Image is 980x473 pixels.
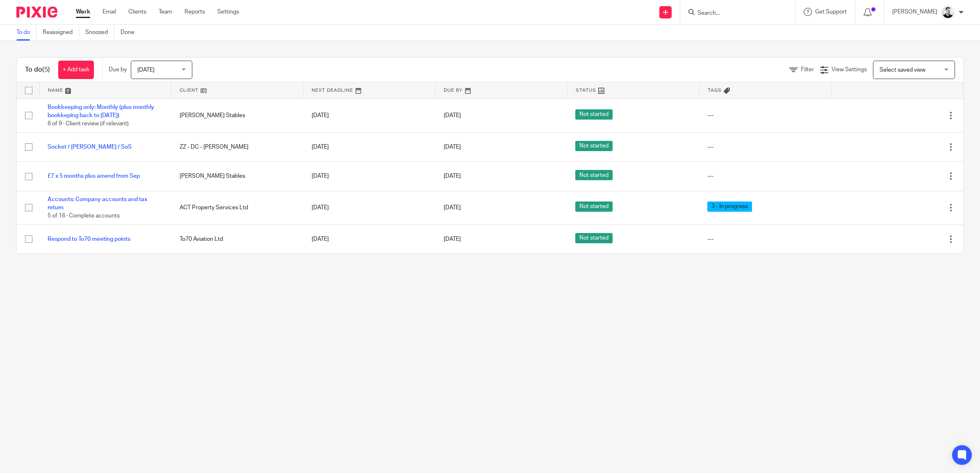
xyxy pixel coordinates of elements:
a: Respond to To70 meeting points [48,236,130,242]
span: View Settings [832,67,867,72]
span: 3 - In progress [707,201,752,212]
td: [PERSON_NAME] Stables [171,162,303,191]
img: Dave_2025.jpg [941,6,955,19]
span: [DATE] [444,113,461,118]
span: Not started [575,170,613,180]
p: [PERSON_NAME] [892,8,937,16]
td: [DATE] [303,132,435,161]
span: Get Support [815,9,847,15]
img: Pixie [16,7,57,18]
a: Reassigned [43,25,79,41]
td: ZZ - DC - [PERSON_NAME] [171,132,303,161]
span: [DATE] [444,205,461,210]
div: --- [707,111,823,120]
span: [DATE] [444,144,461,150]
div: --- [707,235,823,243]
div: --- [707,172,823,180]
h1: To do [25,66,50,74]
td: [DATE] [303,191,435,224]
a: Reports [185,8,205,16]
td: To70 Aviation Ltd [171,224,303,253]
p: Due by [109,66,127,74]
td: [DATE] [303,99,435,132]
span: Not started [575,201,613,212]
span: Not started [575,141,613,151]
span: Not started [575,109,613,120]
span: (5) [42,66,50,73]
a: £7 x 5 months plus amend from Sep [48,173,140,179]
input: Search [697,10,770,17]
a: Accounts: Company accounts and tax return [48,197,147,210]
td: [DATE] [303,162,435,191]
span: Not started [575,233,613,243]
a: Socket / [PERSON_NAME] / SoS [48,144,132,150]
a: Work [76,8,90,16]
td: [PERSON_NAME] Stables [171,99,303,132]
span: [DATE] [444,173,461,179]
a: Done [121,25,141,41]
td: [DATE] [303,224,435,253]
span: Tags [708,88,722,93]
span: Filter [801,67,814,72]
a: Snoozed [85,25,114,41]
a: To do [16,25,36,41]
span: [DATE] [137,67,155,73]
a: Team [159,8,172,16]
div: --- [707,143,823,151]
a: Settings [217,8,239,16]
span: Select saved view [880,67,925,73]
a: + Add task [58,61,94,79]
span: [DATE] [444,236,461,242]
a: Email [103,8,116,16]
td: ACT Property Services Ltd [171,191,303,224]
span: 6 of 9 · Client review (if relevant) [48,121,129,127]
a: Bookkeeping only: Monthly (plus monthly bookkeping back to [DATE]) [48,104,154,118]
span: 5 of 16 · Complete accounts [48,213,120,219]
a: Clients [128,8,146,16]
